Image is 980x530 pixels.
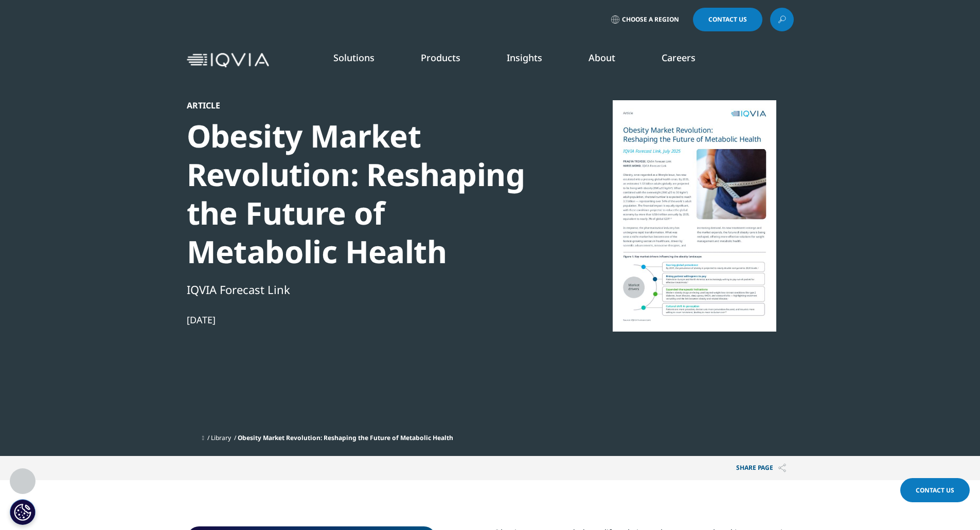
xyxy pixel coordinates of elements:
[187,53,269,68] img: IQVIA Healthcare Information Technology and Pharma Clinical Research Company
[728,456,794,480] p: Share PAGE
[187,117,540,271] div: Obesity Market Revolution: Reshaping the Future of Metabolic Health
[778,464,786,472] img: Share PAGE
[211,433,231,442] a: Library
[662,51,696,64] a: Careers
[693,8,762,31] a: Contact Us
[187,281,540,298] div: IQVIA Forecast Link
[333,51,375,64] a: Solutions
[187,314,540,326] div: [DATE]
[10,499,35,525] button: Cookie Settings
[273,36,794,84] nav: Primary
[622,15,679,24] span: Choose a Region
[728,456,794,480] button: Share PAGEShare PAGE
[916,486,954,495] span: Contact Us
[421,51,460,64] a: Products
[589,51,615,64] a: About
[900,478,970,502] a: Contact Us
[708,16,747,23] span: Contact Us
[187,100,540,111] div: Article
[507,51,542,64] a: Insights
[238,433,453,442] span: Obesity Market Revolution: Reshaping the Future of Metabolic Health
